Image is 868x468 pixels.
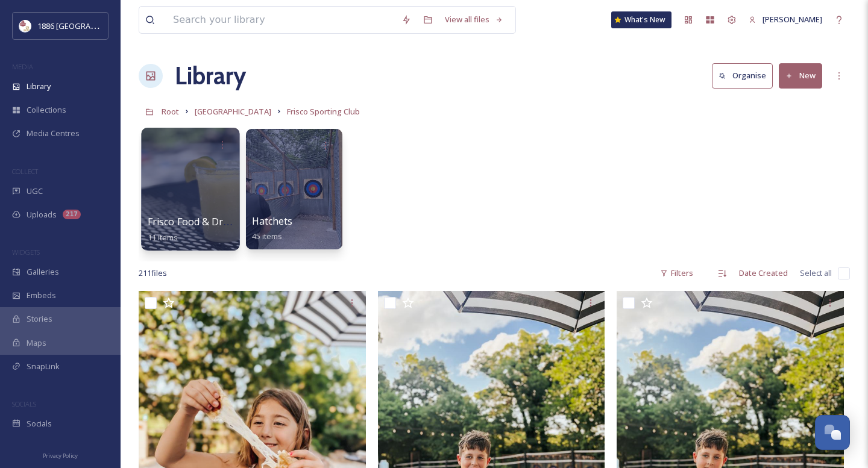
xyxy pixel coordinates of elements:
[37,20,133,31] span: 1886 [GEOGRAPHIC_DATA]
[27,418,52,429] span: Socials
[12,62,33,71] span: MEDIA
[12,248,40,257] span: WIDGETS
[27,266,59,278] span: Galleries
[252,231,282,242] span: 45 items
[611,11,671,28] a: What's New
[12,399,36,408] span: SOCIALS
[175,58,246,94] a: Library
[63,210,81,219] div: 217
[162,106,179,117] span: Root
[439,8,509,31] a: View all files
[12,167,38,176] span: COLLECT
[712,63,773,88] button: Organise
[27,313,52,325] span: Stories
[148,231,178,242] span: 11 items
[19,20,31,32] img: logos.png
[733,261,794,285] div: Date Created
[252,214,292,228] span: Hatchets
[763,14,822,25] span: [PERSON_NAME]
[800,267,832,279] span: Select all
[815,415,850,450] button: Open Chat
[43,452,78,460] span: Privacy Policy
[712,63,779,88] a: Organise
[252,216,292,242] a: Hatchets45 items
[27,209,57,220] span: Uploads
[654,261,699,285] div: Filters
[27,128,80,139] span: Media Centres
[195,104,271,119] a: [GEOGRAPHIC_DATA]
[779,63,822,88] button: New
[287,106,360,117] span: Frisco Sporting Club
[743,8,828,31] a: [PERSON_NAME]
[27,361,60,372] span: SnapLink
[148,215,242,228] span: Frisco Food & Drinks
[287,104,360,119] a: Frisco Sporting Club
[27,104,66,116] span: Collections
[162,104,179,119] a: Root
[27,290,56,301] span: Embeds
[148,216,242,243] a: Frisco Food & Drinks11 items
[195,106,271,117] span: [GEOGRAPHIC_DATA]
[27,337,46,349] span: Maps
[27,81,51,92] span: Library
[43,448,78,462] a: Privacy Policy
[139,267,167,279] span: 211 file s
[167,7,395,33] input: Search your library
[27,186,43,197] span: UGC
